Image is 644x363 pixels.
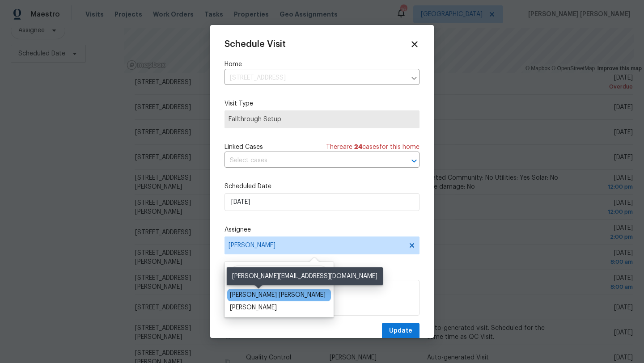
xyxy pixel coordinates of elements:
[225,143,263,152] span: Linked Cases
[225,193,419,211] input: M/D/YYYY
[326,143,419,152] span: There are case s for this home
[382,323,419,339] button: Update
[225,154,394,168] input: Select cases
[230,291,326,300] div: [PERSON_NAME] [PERSON_NAME]
[410,39,419,49] span: Close
[408,155,420,167] button: Open
[225,40,286,49] span: Schedule Visit
[225,182,419,191] label: Scheduled Date
[225,99,419,108] label: Visit Type
[354,144,362,150] span: 24
[230,303,277,312] div: [PERSON_NAME]
[229,242,404,249] span: [PERSON_NAME]
[227,267,383,285] div: [PERSON_NAME][EMAIL_ADDRESS][DOMAIN_NAME]
[225,60,419,69] label: Home
[229,115,415,124] span: Fallthrough Setup
[389,325,412,337] span: Update
[225,225,419,234] label: Assignee
[225,71,406,85] input: Enter in an address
